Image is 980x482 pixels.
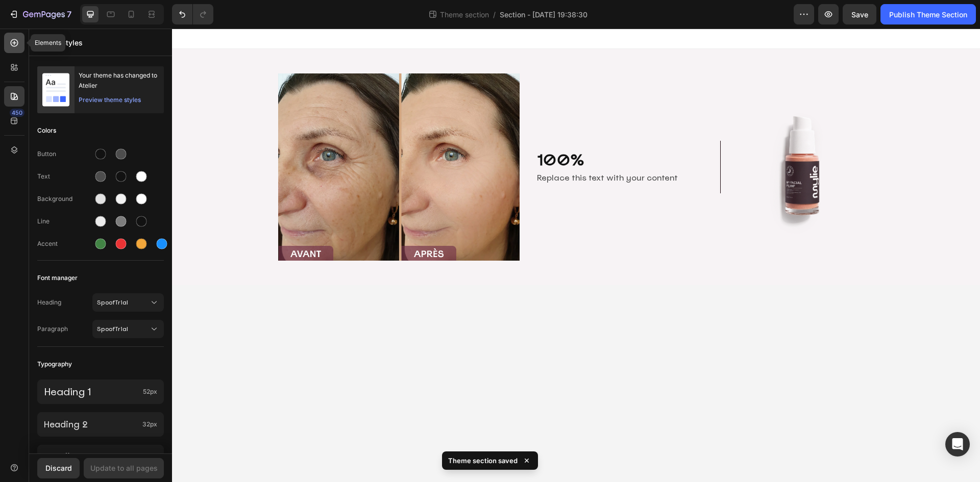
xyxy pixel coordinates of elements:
iframe: Design area [172,29,980,482]
p: Heading 3 [44,451,139,463]
span: Paragraph [37,324,92,334]
p: Heading 2 [44,419,138,430]
p: Global Styles [37,37,164,48]
p: 7 [67,8,71,20]
div: Text [37,172,92,181]
p: Heading 1 [44,385,139,398]
div: Line [37,217,92,226]
p: Theme section saved [448,455,518,466]
h2: Rich Text Editor. Editing area: main [364,120,541,142]
button: Discard [37,458,80,478]
span: Heading [37,298,92,307]
span: Font manager [37,272,78,284]
button: SpoofTrial [92,293,164,312]
button: 7 [4,4,76,24]
div: Open Intercom Messenger [945,432,970,456]
div: 450 [10,109,24,117]
div: Background [37,194,92,204]
span: Section - [DATE] 19:38:30 [500,9,587,20]
button: Update to all pages [84,458,164,478]
span: 32px [142,420,157,429]
div: Replace this text with your content [364,142,541,157]
span: Theme section [438,9,491,20]
span: Colors [37,124,56,137]
span: 52px [143,387,157,396]
span: 41px [143,452,157,462]
span: SpoofTrial [97,324,149,334]
div: Button [37,149,92,159]
button: Save [843,4,876,24]
div: Your theme has changed to Atelier [79,70,160,91]
span: Save [851,10,868,19]
button: SpoofTrial [92,320,164,338]
div: Discard [45,463,72,473]
div: Publish Theme Section [889,9,967,20]
span: / [493,9,496,20]
div: Undo/Redo [172,4,213,24]
div: Accent [37,239,92,248]
div: Preview theme styles [79,95,141,105]
button: Publish Theme Section [880,4,976,24]
p: 100% [365,121,540,141]
span: Typography [37,358,72,370]
img: gempages_575662355329843743-e54bf9b2-daed-4311-bb3f-907523120aa5.png [565,68,694,209]
span: SpoofTrial [97,298,149,307]
div: Update to all pages [90,463,158,473]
